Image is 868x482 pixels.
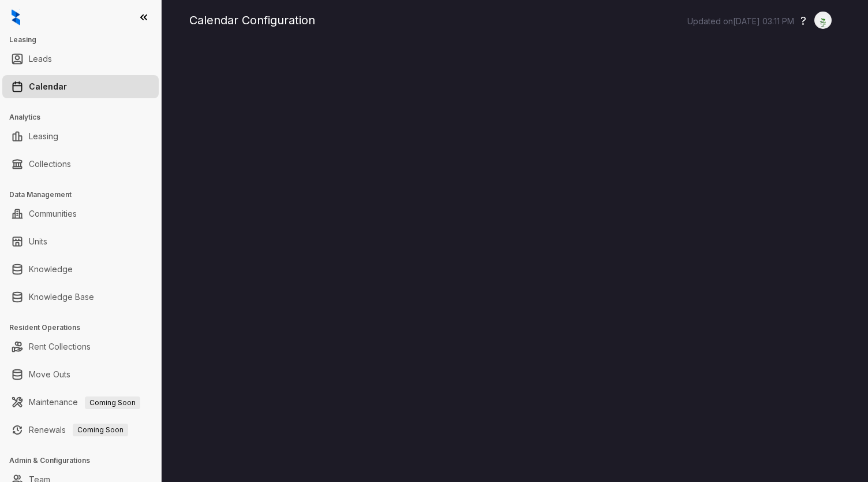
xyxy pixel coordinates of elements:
p: Updated on [DATE] 03:11 PM [687,16,794,27]
h3: Admin & Configurations [9,455,161,466]
li: Renewals [2,418,159,442]
iframe: retool [189,46,840,482]
li: Units [2,230,159,253]
li: Knowledge Base [2,286,159,309]
li: Maintenance [2,391,159,414]
a: Communities [29,202,77,225]
img: logo [12,9,20,25]
div: Calendar Configuration [189,12,840,29]
li: Communities [2,202,159,225]
a: Move Outs [29,363,70,386]
h3: Leasing [9,35,161,45]
span: Coming Soon [73,424,128,436]
a: Rent Collections [29,335,91,358]
img: UserAvatar [815,14,831,27]
a: RenewalsComing Soon [29,418,128,442]
a: Leads [29,47,52,71]
a: Calendar [29,75,67,98]
span: Coming Soon [85,396,140,409]
li: Calendar [2,75,159,98]
li: Leasing [2,125,159,148]
li: Rent Collections [2,335,159,358]
button: ? [800,12,806,29]
li: Leads [2,47,159,71]
a: Knowledge [29,258,73,281]
a: Units [29,230,47,253]
li: Knowledge [2,258,159,281]
li: Collections [2,153,159,176]
a: Collections [29,153,71,176]
a: Leasing [29,125,58,148]
h3: Data Management [9,190,161,200]
h3: Analytics [9,112,161,123]
a: Knowledge Base [29,286,94,309]
h3: Resident Operations [9,322,161,333]
li: Move Outs [2,363,159,386]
